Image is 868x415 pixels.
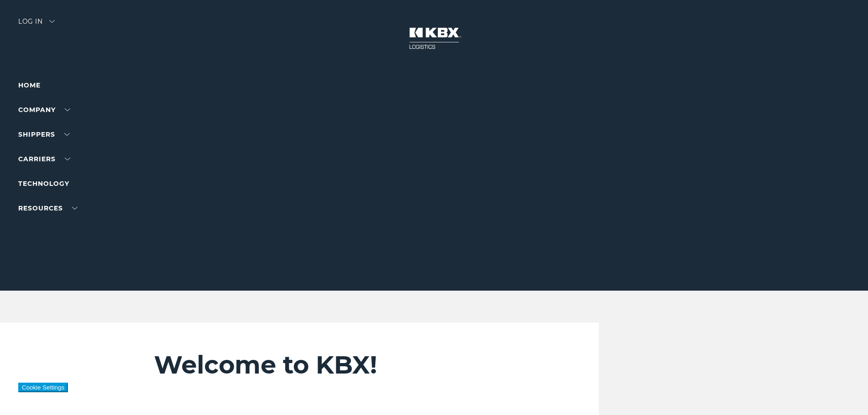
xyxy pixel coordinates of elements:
[154,350,544,380] h2: Welcome to KBX!
[400,18,468,58] img: kbx logo
[18,130,70,138] a: SHIPPERS
[18,383,68,392] button: Cookie Settings
[18,18,55,31] div: Log in
[18,179,69,188] a: Technology
[18,155,70,163] a: Carriers
[18,106,70,114] a: Company
[18,204,77,212] a: RESOURCES
[18,81,41,89] a: Home
[49,20,55,23] img: arrow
